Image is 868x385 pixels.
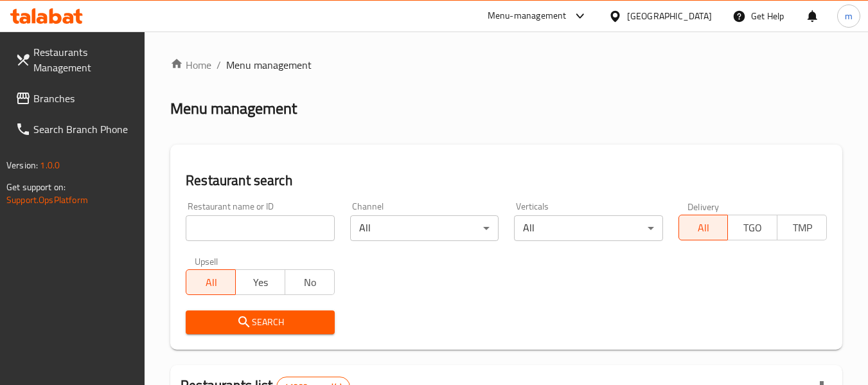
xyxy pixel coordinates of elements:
[6,157,38,174] span: Version:
[186,269,236,295] button: All
[678,215,729,240] button: All
[514,215,662,241] div: All
[285,269,335,295] button: No
[40,157,60,174] span: 1.0.0
[170,98,297,119] h2: Menu management
[195,256,218,265] label: Upsell
[217,57,221,73] li: /
[777,215,827,240] button: TMP
[783,219,822,237] span: TMP
[33,91,135,106] span: Branches
[196,314,324,330] span: Search
[186,171,827,190] h2: Restaurant search
[191,273,231,292] span: All
[241,273,280,292] span: Yes
[733,219,772,237] span: TGO
[5,37,145,83] a: Restaurants Management
[684,219,723,237] span: All
[290,273,330,292] span: No
[687,202,720,211] label: Delivery
[488,8,567,24] div: Menu-management
[226,57,312,73] span: Menu management
[6,179,66,195] span: Get support on:
[33,44,135,75] span: Restaurants Management
[33,121,135,137] span: Search Branch Phone
[5,83,145,114] a: Branches
[170,57,842,73] nav: breadcrumb
[5,114,145,145] a: Search Branch Phone
[170,57,211,73] a: Home
[845,9,853,23] span: m
[627,9,712,23] div: [GEOGRAPHIC_DATA]
[350,215,499,241] div: All
[6,192,88,208] a: Support.OpsPlatform
[186,215,334,241] input: Search for restaurant name or ID..
[727,215,777,240] button: TGO
[186,310,334,334] button: Search
[235,269,285,295] button: Yes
